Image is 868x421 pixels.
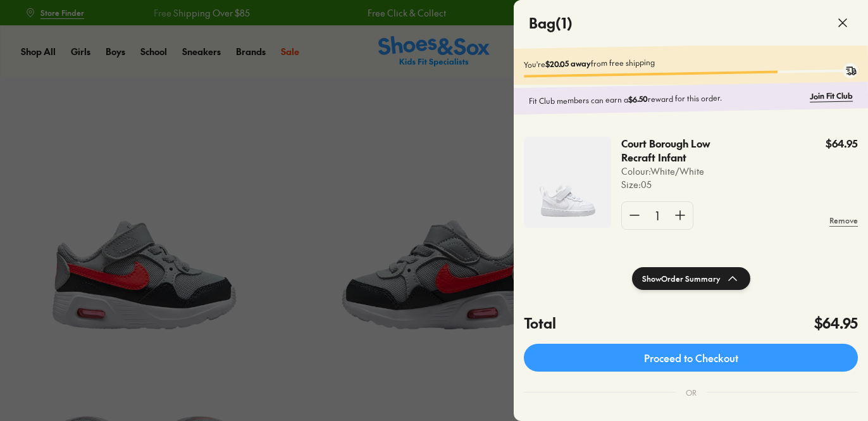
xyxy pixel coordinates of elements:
[545,58,591,69] b: $20.05 away
[524,344,858,372] a: Proceed to Checkout
[524,53,858,70] p: You're from free shipping
[621,178,778,191] p: Size : 05
[632,267,750,290] button: ShowOrder Summary
[814,313,858,334] h4: $64.95
[524,313,556,334] h4: Total
[621,165,778,178] p: Colour: White/White
[529,13,573,34] h4: Bag ( 1 )
[676,377,707,408] div: OR
[621,137,747,165] p: Court Borough Low Recraft Infant
[524,137,611,228] img: 4-454363.jpg
[810,90,853,102] a: Join Fit Club
[647,202,667,229] div: 1
[826,137,858,151] p: $64.95
[628,94,648,104] b: $6.50
[529,91,805,107] p: Fit Club members can earn a reward for this order.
